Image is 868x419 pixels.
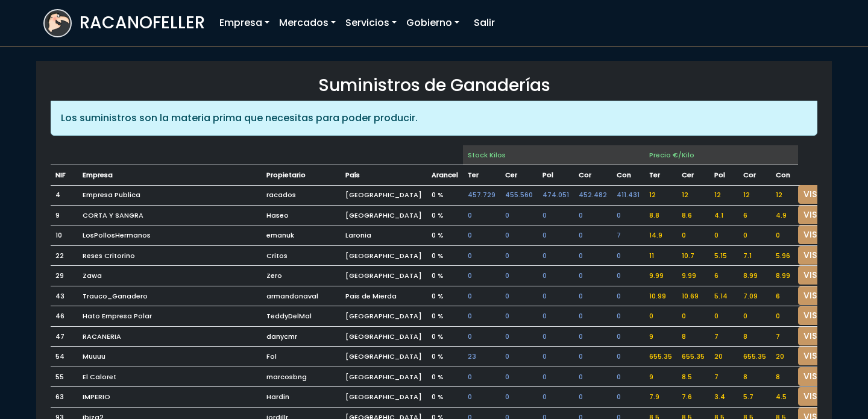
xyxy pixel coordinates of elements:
[612,185,644,205] td: 411.431
[500,367,538,387] td: 0
[500,165,538,186] td: CERDO
[463,387,500,408] td: 0
[709,245,738,266] td: 5.15
[262,225,341,246] td: emanuk
[677,185,709,205] td: 12
[500,387,538,408] td: 0
[262,245,341,266] td: Critos
[469,11,500,35] a: Salir
[574,347,612,367] td: 0
[500,205,538,225] td: 0
[341,205,427,225] td: [GEOGRAPHIC_DATA]
[738,225,771,246] td: 0
[500,347,538,367] td: 0
[262,286,341,306] td: armandonaval
[677,225,709,246] td: 0
[341,367,427,387] td: [GEOGRAPHIC_DATA]
[709,225,738,246] td: 0
[51,185,78,205] td: 4
[798,185,841,204] a: VISITAR
[341,185,427,205] td: [GEOGRAPHIC_DATA]
[798,266,841,285] a: VISITAR
[771,347,798,367] td: 20
[798,347,841,365] a: VISITAR
[427,367,463,387] td: 0 %
[262,306,341,327] td: TeddyDelMal
[709,347,738,367] td: 20
[709,185,738,205] td: 12
[644,367,677,387] td: 9
[644,306,677,327] td: 0
[51,225,78,246] td: 10
[78,225,262,246] td: LosPollosHermanos
[262,367,341,387] td: marcosbng
[538,306,574,327] td: 0
[463,225,500,246] td: 0
[463,245,500,266] td: 0
[538,205,574,225] td: 0
[574,387,612,408] td: 0
[341,286,427,306] td: Pais de Mierda
[500,185,538,205] td: 455.560
[709,367,738,387] td: 7
[538,367,574,387] td: 0
[341,245,427,266] td: [GEOGRAPHIC_DATA]
[78,205,262,225] td: CORTA Y SANGRA
[709,266,738,286] td: 6
[538,165,574,186] td: POLLO
[538,387,574,408] td: 0
[341,165,427,186] td: País
[738,286,771,306] td: 7.09
[43,6,205,40] a: RACANOFELLER
[677,326,709,347] td: 8
[644,185,677,205] td: 12
[574,185,612,205] td: 452.482
[574,205,612,225] td: 0
[644,145,798,165] td: Precio €/Kilo
[574,306,612,327] td: 0
[538,347,574,367] td: 0
[709,165,738,186] td: POLLO
[262,165,341,186] td: Propietario
[644,326,677,347] td: 9
[51,306,78,327] td: 46
[463,185,500,205] td: 457.729
[500,306,538,327] td: 0
[677,367,709,387] td: 8.5
[78,367,262,387] td: El Caloret
[798,387,841,406] a: VISITAR
[771,306,798,327] td: 0
[612,225,644,246] td: 7
[80,13,205,33] h3: RACANOFELLER
[262,347,341,367] td: Fol
[463,367,500,387] td: 0
[677,286,709,306] td: 10.69
[771,286,798,306] td: 6
[78,326,262,347] td: RACANERIA
[262,205,341,225] td: Haseo
[771,387,798,408] td: 4.5
[738,205,771,225] td: 6
[644,245,677,266] td: 11
[709,387,738,408] td: 3.4
[341,266,427,286] td: [GEOGRAPHIC_DATA]
[78,266,262,286] td: Zawa
[612,286,644,306] td: 0
[78,165,262,186] td: Empresa
[709,205,738,225] td: 4.1
[738,245,771,266] td: 7.1
[427,185,463,205] td: 0 %
[644,387,677,408] td: 7.9
[341,326,427,347] td: [GEOGRAPHIC_DATA]
[574,245,612,266] td: 0
[51,101,817,136] div: Los suministros son la materia prima que necesitas para poder producir.
[798,246,841,265] a: VISITAR
[51,266,78,286] td: 29
[341,225,427,246] td: Laronia
[709,326,738,347] td: 7
[771,185,798,205] td: 12
[427,387,463,408] td: 0 %
[771,165,798,186] td: CONEJO
[574,286,612,306] td: 0
[500,245,538,266] td: 0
